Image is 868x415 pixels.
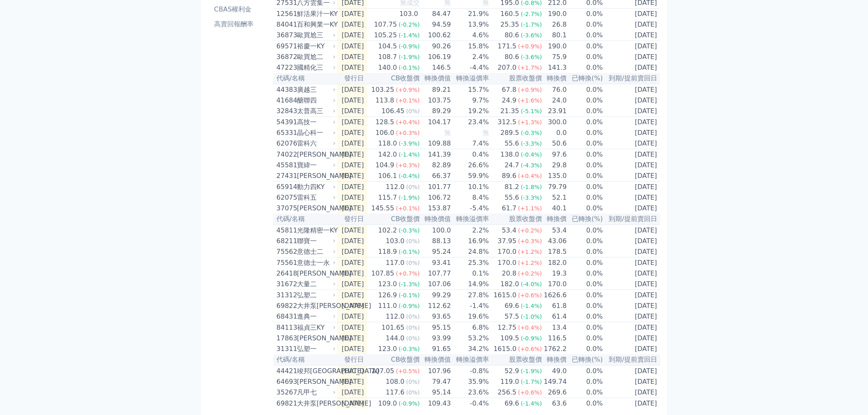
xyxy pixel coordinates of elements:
[211,19,270,29] li: 高賣回報酬率
[420,171,452,182] td: 66.37
[603,258,660,269] td: [DATE]
[500,96,519,105] div: 24.9
[452,149,490,160] td: 0.4%
[273,214,337,225] th: 代碼/名稱
[377,193,399,203] div: 115.7
[276,247,295,257] div: 75562
[337,117,367,128] td: [DATE]
[297,52,334,62] div: 歐買尬二
[521,162,542,169] span: (-4.3%)
[521,140,542,147] span: (-3.3%)
[297,182,334,192] div: 動力四KY
[377,150,399,160] div: 142.0
[337,128,367,138] td: [DATE]
[276,139,295,148] div: 62076
[337,225,367,236] td: [DATE]
[603,52,660,62] td: [DATE]
[518,249,542,255] span: (+1.2%)
[399,151,420,158] span: (-1.4%)
[542,160,567,171] td: 29.8
[276,63,295,73] div: 47223
[452,160,490,171] td: 26.6%
[396,87,420,93] span: (+0.9%)
[567,149,603,160] td: 0.0%
[603,225,660,236] td: [DATE]
[276,171,295,181] div: 27431
[452,19,490,30] td: 13.9%
[503,182,521,192] div: 81.2
[518,238,542,244] span: (+0.3%)
[377,139,399,148] div: 118.0
[567,192,603,203] td: 0.0%
[337,138,367,149] td: [DATE]
[399,249,420,255] span: (-0.1%)
[496,236,518,246] div: 37.95
[337,236,367,246] td: [DATE]
[420,192,452,203] td: 106.72
[603,236,660,246] td: [DATE]
[396,130,420,136] span: (+0.3%)
[542,117,567,128] td: 300.0
[420,62,452,73] td: 146.5
[337,268,367,279] td: [DATE]
[542,171,567,182] td: 135.0
[603,138,660,149] td: [DATE]
[452,117,490,128] td: 23.4%
[297,160,334,170] div: 寶緯一
[542,106,567,117] td: 23.91
[297,63,334,73] div: 國精化三
[452,62,490,73] td: -4.4%
[276,9,295,19] div: 12561
[337,149,367,160] td: [DATE]
[372,20,399,30] div: 107.75
[276,258,295,268] div: 75561
[452,214,490,225] th: 轉換溢價率
[377,171,399,181] div: 106.1
[603,106,660,117] td: [DATE]
[297,226,334,235] div: 光隆精密一KY
[542,149,567,160] td: 97.6
[370,203,396,213] div: 145.55
[567,117,603,128] td: 0.0%
[337,182,367,193] td: [DATE]
[406,184,420,190] span: (0%)
[603,246,660,258] td: [DATE]
[337,258,367,269] td: [DATE]
[518,97,542,104] span: (+1.6%)
[399,21,420,28] span: (-0.2%)
[276,41,295,51] div: 69571
[399,173,420,179] span: (-0.4%)
[399,32,420,39] span: (-1.4%)
[503,139,521,148] div: 55.6
[276,193,295,203] div: 62075
[420,182,452,193] td: 101.77
[452,236,490,246] td: 16.9%
[603,30,660,41] td: [DATE]
[374,160,396,170] div: 104.9
[337,203,367,214] td: [DATE]
[603,182,660,193] td: [DATE]
[297,171,334,181] div: [PERSON_NAME]
[567,73,603,84] th: 已轉換(%)
[420,41,452,52] td: 90.26
[420,84,452,95] td: 89.21
[276,236,295,246] div: 68211
[377,226,399,235] div: 102.2
[567,138,603,149] td: 0.0%
[377,63,399,73] div: 140.0
[337,52,367,62] td: [DATE]
[374,96,396,105] div: 113.8
[521,194,542,201] span: (-3.3%)
[452,95,490,106] td: 9.7%
[337,41,367,52] td: [DATE]
[518,260,542,266] span: (+1.2%)
[276,128,295,138] div: 65331
[396,119,420,125] span: (+0.4%)
[542,128,567,138] td: 0.0
[542,138,567,149] td: 50.6
[337,106,367,117] td: [DATE]
[297,193,334,203] div: 雷科五
[567,258,603,269] td: 0.0%
[567,203,603,214] td: 0.0%
[567,182,603,193] td: 0.0%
